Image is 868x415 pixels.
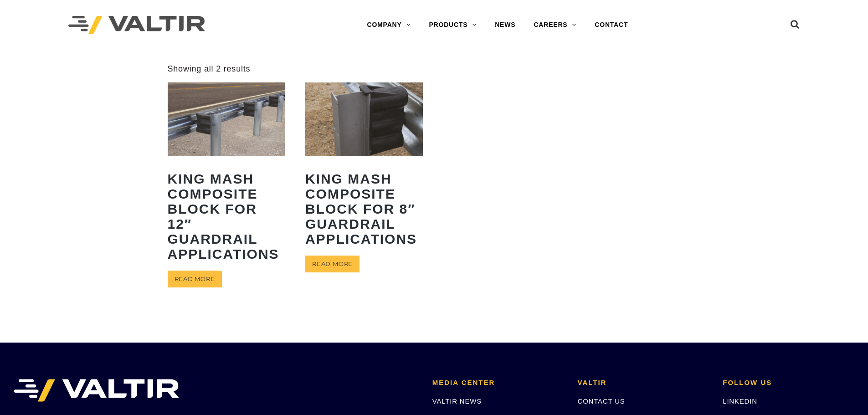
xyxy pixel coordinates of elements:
[305,164,423,253] h2: King MASH Composite Block for 8″ Guardrail Applications
[168,64,251,74] p: Showing all 2 results
[305,256,360,272] a: Read more about “King MASH Composite Block for 8" Guardrail Applications”
[723,397,757,405] a: LINKEDIN
[486,16,524,34] a: NEWS
[168,82,285,268] a: King MASH Composite Block for 12″ Guardrail Applications
[432,397,482,405] a: VALTIR NEWS
[586,16,637,34] a: CONTACT
[68,16,205,35] img: Valtir
[578,379,709,387] h2: VALTIR
[524,16,586,34] a: CAREERS
[358,16,420,34] a: COMPANY
[432,379,564,387] h2: MEDIA CENTER
[420,16,486,34] a: PRODUCTS
[168,164,285,268] h2: King MASH Composite Block for 12″ Guardrail Applications
[723,379,854,387] h2: FOLLOW US
[168,271,222,287] a: Read more about “King MASH Composite Block for 12" Guardrail Applications”
[305,82,423,253] a: King MASH Composite Block for 8″ Guardrail Applications
[578,397,625,405] a: CONTACT US
[14,379,179,402] img: VALTIR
